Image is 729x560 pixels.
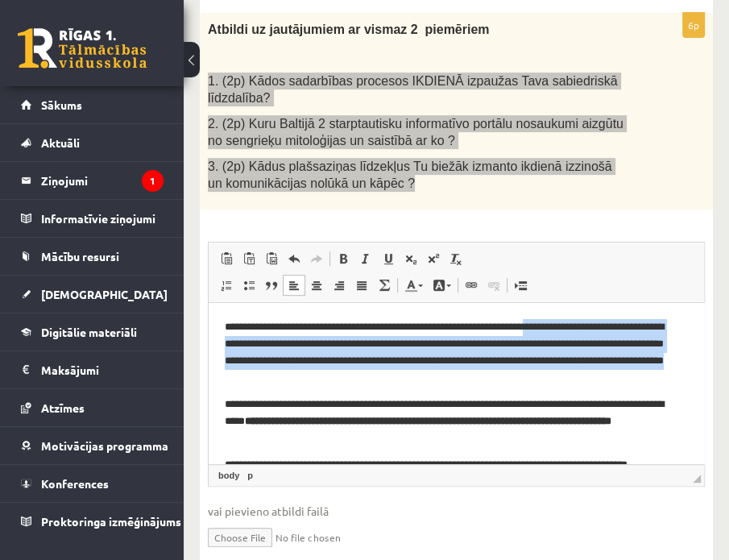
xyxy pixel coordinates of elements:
[445,248,467,269] a: Noņemt stilus
[16,16,479,188] body: Bagātinātā teksta redaktors, wiswyg-editor-user-answer-47024887578780
[21,465,164,502] a: Konferences
[332,248,354,269] a: Treknraksts (vadīšanas taustiņš+B)
[283,248,305,269] a: Atcelt (vadīšanas taustiņš+Z)
[260,248,283,269] a: Ievietot no Worda
[41,400,85,415] span: Atzīmes
[21,427,164,464] a: Motivācijas programma
[21,124,164,161] a: Aktuāli
[283,275,305,296] a: Izlīdzināt pa kreisi
[41,514,181,529] span: Proktoringa izmēģinājums
[209,303,704,464] iframe: Bagātinātā teksta redaktors, wiswyg-editor-user-answer-47024887578780
[373,275,396,296] a: Math
[41,438,168,453] span: Motivācijas programma
[41,351,164,388] legend: Maksājumi
[328,275,350,296] a: Izlīdzināt pa labi
[21,162,164,199] a: Ziņojumi1
[208,503,705,520] span: vai pievieno atbildi failā
[215,248,238,269] a: Ielīmēt (vadīšanas taustiņš+V)
[400,248,422,269] a: Apakšraksts
[21,313,164,351] a: Digitālie materiāli
[142,170,164,192] i: 1
[208,74,617,105] span: 1. (2p) Kādos sadarbības procesos IKDIENĀ izpaužas Tava sabiedriskā līdzdalība?
[377,248,400,269] a: Pasvītrojums (vadīšanas taustiņš+U)
[238,275,260,296] a: Ievietot/noņemt sarakstu ar aizzīmēm
[509,275,532,296] a: Ievietot lapas pārtraukumu drukai
[693,475,701,483] span: Mērogot
[41,287,168,301] span: [DEMOGRAPHIC_DATA]
[238,248,260,269] a: Ievietot kā vienkāršu tekstu (vadīšanas taustiņš+pārslēgšanas taustiņš+V)
[400,275,428,296] a: Teksta krāsa
[21,389,164,426] a: Atzīmes
[260,275,283,296] a: Bloka citāts
[208,23,489,36] span: Atbildi uz jautājumiem ar vismaz 2 piemēriem
[41,162,164,199] legend: Ziņojumi
[208,160,612,190] span: 3. (2p) Kādus plašsaziņas līdzekļus Tu biežāk izmanto ikdienā izzinošā un komunikācijas nolūkā un...
[305,248,328,269] a: Atkārtot (vadīšanas taustiņš+Y)
[460,275,483,296] a: Saite (vadīšanas taustiņš+K)
[350,275,373,296] a: Izlīdzināt malas
[41,325,137,339] span: Digitālie materiāli
[21,86,164,123] a: Sākums
[21,351,164,388] a: Maksājumi
[21,276,164,313] a: [DEMOGRAPHIC_DATA]
[21,200,164,237] a: Informatīvie ziņojumi
[483,275,505,296] a: Atsaistīt
[21,238,164,275] a: Mācību resursi
[305,275,328,296] a: Centrēti
[41,135,80,150] span: Aktuāli
[215,275,238,296] a: Ievietot/noņemt numurētu sarakstu
[21,503,164,540] a: Proktoringa izmēģinājums
[41,97,82,112] span: Sākums
[428,275,456,296] a: Fona krāsa
[208,117,623,147] span: 2. (2p) Kuru Baltijā 2 starptautisku informatīvo portālu nosaukumi aizgūtu no sengrieķu mitoloģij...
[422,248,445,269] a: Augšraksts
[41,200,164,237] legend: Informatīvie ziņojumi
[354,248,377,269] a: Slīpraksts (vadīšanas taustiņš+I)
[682,12,705,38] p: 6p
[18,28,147,68] a: Rīgas 1. Tālmācības vidusskola
[215,468,242,483] a: body elements
[41,249,119,263] span: Mācību resursi
[41,476,109,491] span: Konferences
[244,468,256,483] a: p elements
